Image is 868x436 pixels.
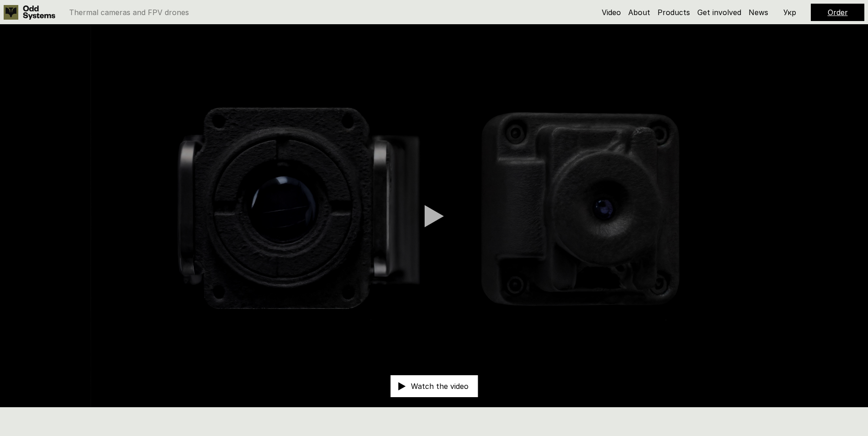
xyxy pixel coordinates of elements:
[828,8,848,17] a: Order
[69,9,189,16] p: Thermal cameras and FPV drones
[628,8,650,17] a: About
[697,8,741,17] a: Get involved
[783,9,796,16] p: Укр
[411,383,469,390] p: Watch the video
[602,8,621,17] a: Video
[749,8,768,17] a: News
[658,8,690,17] a: Products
